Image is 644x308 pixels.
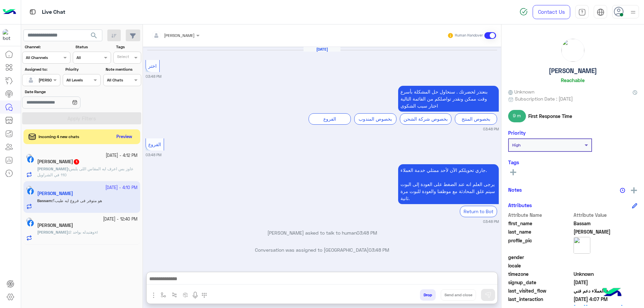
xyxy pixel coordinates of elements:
[574,220,638,227] span: Bassam
[460,206,497,217] div: Return to Bot
[183,292,188,298] img: create order
[508,237,572,252] span: profile_pic
[42,8,65,17] p: Live Chat
[574,296,638,303] span: 2025-09-22T13:07:51.4036238Z
[86,29,102,44] button: search
[27,220,34,227] img: Facebook
[578,8,586,16] img: tab
[180,289,191,300] button: create order
[25,66,59,72] label: Assigned to:
[161,292,166,298] img: select flow
[483,219,499,224] small: 03:48 PM
[37,230,69,235] b: :
[508,159,637,165] h6: Tags
[455,33,483,38] small: Human Handover
[483,126,499,132] small: 03:48 PM
[164,33,195,38] span: [PERSON_NAME]
[620,188,625,193] img: notes
[441,289,476,301] button: Send and close
[508,130,526,136] h6: Priority
[116,54,129,61] div: Select
[549,67,597,75] h5: [PERSON_NAME]
[37,166,69,171] b: :
[629,8,637,16] img: profile
[515,95,573,102] span: Subscription Date : [DATE]
[575,5,589,19] a: tab
[508,270,572,278] span: timezone
[508,228,572,235] span: last_name
[574,279,638,286] span: 2025-09-21T18:32:10.866Z
[191,291,199,299] img: send voice note
[150,291,158,299] img: send attachment
[90,32,98,40] span: search
[25,44,70,50] label: Channel:
[561,39,584,62] img: picture
[146,74,161,79] small: 03:48 PM
[146,152,161,158] small: 03:48 PM
[65,66,100,72] label: Priority
[106,66,140,72] label: Note mentions
[420,289,436,301] button: Drop
[398,86,499,112] p: 22/9/2025, 3:48 PM
[508,110,526,122] span: 9 m
[600,281,624,305] img: hulul-logo.png
[631,187,637,193] img: add
[508,220,572,227] span: first_name
[74,159,79,165] span: 1
[574,262,638,269] span: null
[25,89,100,95] label: Date Range
[508,211,572,219] span: Attribute Name
[574,237,590,254] img: picture
[3,5,16,19] img: Logo
[508,262,572,269] span: locale
[508,187,522,193] h6: Notes
[27,156,34,163] img: Facebook
[455,113,497,124] div: بخصوص المنتج
[528,113,572,120] span: First Response Time
[561,77,585,83] h6: Reachable
[37,166,133,177] span: عاوز بس اعرف ايه المقاس اللى يلبس 110 في الشراويل
[39,134,79,140] span: Incoming 4 new chats
[26,154,32,160] img: picture
[3,29,15,41] img: 713415422032625
[357,230,377,236] span: 03:48 PM
[29,8,37,16] img: tab
[597,8,604,16] img: tab
[202,293,207,298] img: make a call
[148,141,161,147] span: الفروع
[512,142,521,147] b: High
[574,211,638,219] span: Attribute Value
[22,112,141,124] button: Apply Filters
[508,287,572,294] span: last_visited_flow
[69,230,98,235] span: وهتبدله بواحد 2xl
[508,202,532,208] h6: Attributes
[508,254,572,261] span: gender
[520,8,528,16] img: spinner
[574,228,638,235] span: Ahmed
[398,164,499,204] p: 22/9/2025, 3:48 PM
[400,113,451,124] div: بخصوص شركة الشحن
[508,88,534,95] span: Unknown
[309,113,351,124] div: الفروع
[103,216,138,223] small: [DATE] - 12:40 PM
[172,292,177,298] img: Trigger scenario
[533,5,570,19] a: Contact Us
[114,132,135,142] button: Preview
[574,287,638,294] span: خدمة العملاء دعم فني
[485,292,491,298] img: send message
[146,229,499,236] p: [PERSON_NAME] asked to talk to human
[169,289,180,300] button: Trigger scenario
[508,296,572,303] span: last_interaction
[304,47,340,52] h6: [DATE]
[148,63,157,69] span: اختر
[37,230,68,235] span: [PERSON_NAME]
[26,75,36,85] img: defaultAdmin.png
[158,289,169,300] button: select flow
[574,270,638,278] span: Unknown
[116,44,141,50] label: Tags
[574,254,638,261] span: null
[369,247,389,253] span: 03:48 PM
[508,279,572,286] span: signup_date
[37,166,68,171] span: [PERSON_NAME]
[146,246,499,253] p: Conversation was assigned to [GEOGRAPHIC_DATA]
